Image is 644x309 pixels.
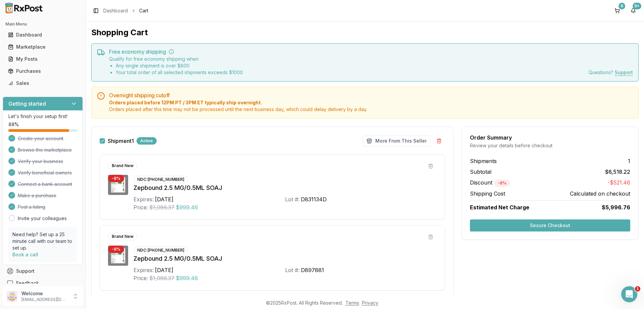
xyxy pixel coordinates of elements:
[12,231,73,251] p: Need help? Set up a 25 minute call with our team to set up.
[602,203,630,211] span: $5,996.76
[109,93,633,98] h5: Overnight shipping cutoff
[176,274,198,282] span: $999.46
[5,65,80,77] a: Purchases
[5,29,80,41] a: Dashboard
[109,106,633,113] span: Orders placed after this time may not be processed until the next business day, which could delay...
[8,121,19,128] span: 88 %
[8,68,77,74] div: Purchases
[5,53,80,65] a: My Posts
[470,142,630,149] div: Review your details before checkout
[8,44,77,50] div: Marketplace
[133,247,188,254] div: NDC: [PHONE_NUMBER]
[18,158,63,165] span: Verify your business
[18,204,45,210] span: Post a listing
[18,135,63,142] span: Create your account
[108,175,128,195] img: Zepbound 2.5 MG/0.5ML SOAJ
[109,49,633,54] h5: Free economy shipping
[628,5,639,16] button: 9+
[470,219,630,231] button: Secure Checkout
[116,62,243,69] li: Any single shipment is over $ 800
[8,80,77,87] div: Sales
[285,195,300,203] div: Lot #:
[301,266,324,274] div: D897881
[103,7,128,14] a: Dashboard
[470,204,529,211] span: Estimated Net Charge
[621,286,637,302] iframe: Intercom live chat
[18,215,67,222] a: Invite your colleagues
[116,69,243,76] li: Your total order of all selected shipments exceeds $ 1000
[133,274,148,282] div: Price:
[589,69,633,76] div: Questions?
[16,280,39,287] span: Feedback
[139,7,148,14] span: Cart
[607,178,630,187] span: -$521.46
[155,195,173,203] div: [DATE]
[108,138,134,144] label: Shipment 1
[612,5,623,16] button: 6
[137,137,157,145] div: Active
[3,78,83,89] button: Sales
[8,56,77,62] div: My Posts
[21,290,68,297] p: Welcome
[108,233,137,240] div: Brand New
[633,3,641,9] div: 9+
[91,27,639,38] h1: Shopping Cart
[363,136,430,146] button: More From This Seller
[18,181,72,188] span: Connect a bank account
[345,300,359,306] a: Terms
[470,190,505,198] span: Shipping Cost
[18,147,72,153] span: Browse the marketplace
[470,168,491,176] span: Subtotal
[494,179,510,187] div: - 8 %
[8,32,77,38] div: Dashboard
[3,66,83,76] button: Purchases
[133,254,437,263] div: Zepbound 2.5 MG/0.5ML SOAJ
[3,54,83,64] button: My Posts
[635,286,640,292] span: 1
[109,56,243,76] div: Qualify for free economy shipping when
[108,246,128,266] img: Zepbound 2.5 MG/0.5ML SOAJ
[133,266,154,274] div: Expires:
[470,157,497,165] span: Shipments
[5,41,80,53] a: Marketplace
[108,246,124,253] div: - 8 %
[285,266,300,274] div: Lot #:
[605,168,630,176] span: $6,518.22
[149,274,174,282] span: $1,086.37
[3,42,83,52] button: Marketplace
[149,203,174,211] span: $1,086.37
[108,162,137,169] div: Brand New
[619,3,625,9] div: 6
[12,252,38,257] a: Book a call
[18,192,56,199] span: Make a purchase
[5,77,80,89] a: Sales
[133,183,437,193] div: Zepbound 2.5 MG/0.5ML SOAJ
[8,113,77,120] p: Let's finish your setup first!
[155,266,173,274] div: [DATE]
[176,203,198,211] span: $999.46
[5,21,80,27] h2: Main Menu
[628,157,630,165] span: 1
[21,297,68,302] p: [EMAIL_ADDRESS][DOMAIN_NAME]
[470,135,630,140] div: Order Summary
[470,179,510,186] span: Discount
[8,100,46,108] h3: Getting started
[570,190,630,198] span: Calculated on checkout
[301,195,327,203] div: D831134D
[3,30,83,40] button: Dashboard
[3,277,83,289] button: Feedback
[133,195,154,203] div: Expires:
[18,169,72,176] span: Verify beneficial owners
[109,99,633,106] span: Orders placed before 12PM PT / 3PM ET typically ship overnight.
[133,176,188,183] div: NDC: [PHONE_NUMBER]
[3,265,83,277] button: Support
[133,203,148,211] div: Price:
[7,291,17,302] img: User avatar
[103,7,148,14] nav: breadcrumb
[3,3,46,13] img: RxPost Logo
[362,300,378,306] a: Privacy
[108,175,124,182] div: - 8 %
